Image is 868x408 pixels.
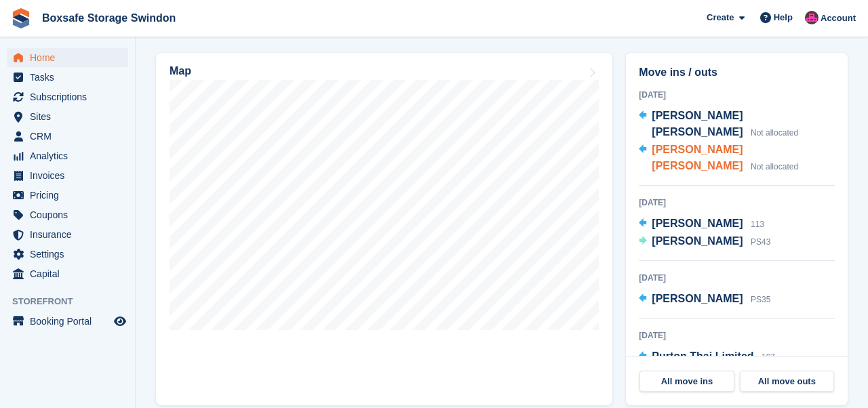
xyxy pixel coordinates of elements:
span: [PERSON_NAME] [652,235,743,247]
a: [PERSON_NAME] PS43 [639,233,770,251]
span: Capital [30,264,111,283]
a: menu [7,245,128,264]
a: [PERSON_NAME] PS35 [639,291,770,308]
a: Purton Thai Limited 107 [639,348,775,366]
a: menu [7,264,128,283]
span: Help [774,11,793,24]
a: [PERSON_NAME] 113 [639,216,764,233]
a: menu [7,166,128,185]
a: menu [7,127,128,146]
span: [PERSON_NAME] [652,218,743,229]
a: Map [156,53,612,405]
a: menu [7,107,128,126]
span: PS35 [751,295,770,304]
a: menu [7,186,128,205]
a: menu [7,146,128,165]
div: [DATE] [639,89,835,101]
span: Storefront [12,295,135,308]
span: [PERSON_NAME] [PERSON_NAME] [652,144,743,171]
span: Sites [30,107,111,126]
span: Invoices [30,166,111,185]
a: menu [7,225,128,244]
a: All move outs [740,371,834,392]
span: 113 [751,220,764,229]
span: CRM [30,127,111,146]
span: [PERSON_NAME] [PERSON_NAME] [652,110,743,138]
div: [DATE] [639,272,835,284]
span: Home [30,48,111,67]
span: [PERSON_NAME] [652,293,743,304]
a: All move ins [639,371,734,392]
a: Preview store [112,313,128,329]
a: Boxsafe Storage Swindon [37,7,181,29]
span: Settings [30,245,111,264]
span: Account [821,12,856,25]
span: Subscriptions [30,87,111,106]
span: Booking Portal [30,312,111,331]
a: [PERSON_NAME] [PERSON_NAME] Not allocated [639,142,835,176]
div: [DATE] [639,197,835,209]
span: Analytics [30,146,111,165]
a: menu [7,205,128,224]
img: Philip Matthews [805,11,818,24]
span: PS43 [751,237,770,247]
span: Coupons [30,205,111,224]
span: Create [707,11,734,24]
span: Not allocated [751,162,798,171]
span: Insurance [30,225,111,244]
span: Pricing [30,186,111,205]
a: menu [7,312,128,331]
img: stora-icon-8386f47178a22dfd0bd8f6a31ec36ba5ce8667c1dd55bd0f319d3a0aa187defe.svg [11,8,31,28]
a: [PERSON_NAME] [PERSON_NAME] Not allocated [639,108,835,142]
a: menu [7,87,128,106]
div: [DATE] [639,329,835,342]
span: Tasks [30,68,111,87]
h2: Map [170,65,191,77]
span: Not allocated [751,128,798,138]
span: 107 [762,352,775,362]
h2: Move ins / outs [639,64,835,81]
a: menu [7,68,128,87]
span: Purton Thai Limited [652,350,753,362]
a: menu [7,48,128,67]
